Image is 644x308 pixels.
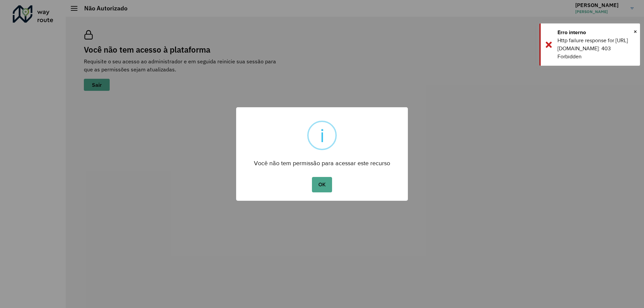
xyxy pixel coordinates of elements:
[236,153,408,169] div: Você não tem permissão para acessar este recurso
[557,28,635,37] div: Erro interno
[312,177,332,192] button: OK
[557,37,635,61] div: Http failure response for [URL][DOMAIN_NAME]: 403 Forbidden
[634,26,637,37] button: Close
[634,26,637,37] span: ×
[320,122,324,149] div: i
